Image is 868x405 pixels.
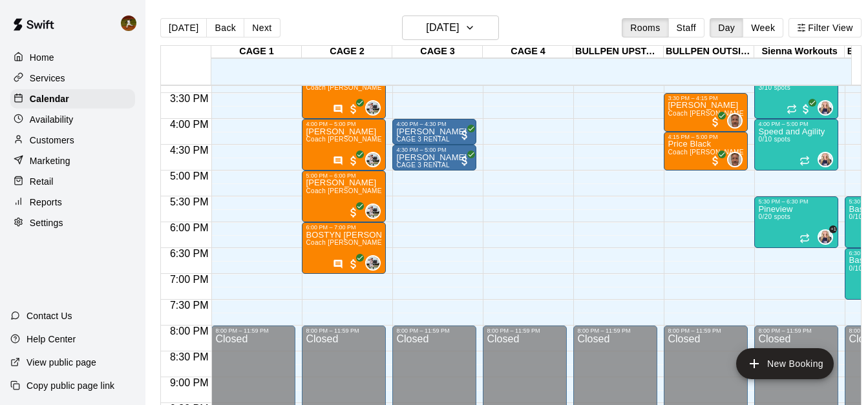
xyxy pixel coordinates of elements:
div: 8:00 PM – 11:59 PM [396,327,472,334]
span: Michael Gargano [732,152,743,167]
div: Sienna Gargano [818,229,833,245]
span: Coach [PERSON_NAME] One on One [668,149,785,156]
span: Coach [PERSON_NAME] One on One [306,84,423,91]
span: 8:00 PM [167,326,212,337]
span: All customers have paid [347,206,360,219]
div: Calendar [10,89,135,109]
p: Calendar [30,92,69,105]
a: Home [10,48,135,67]
p: Settings [30,216,63,229]
div: 4:00 PM – 5:00 PM: Coach Matt Hill One on One [302,119,386,171]
p: Customers [30,134,74,147]
div: 4:30 PM – 5:00 PM [396,147,472,153]
div: 4:30 PM – 5:00 PM: Colton Yack [392,145,476,171]
div: 3:00 PM – 4:00 PM: Coach Matt Hill One on One [302,67,386,119]
div: 4:00 PM – 4:30 PM: Colton Yack [392,119,476,145]
p: Availability [30,113,74,126]
button: [DATE] [160,18,207,37]
div: 8:00 PM – 11:59 PM [758,327,834,334]
span: Matt Hill [370,255,381,271]
span: All customers have paid [458,154,471,167]
div: Matt Hill [365,100,381,116]
p: Home [30,51,54,64]
a: Customers [10,130,135,150]
span: All customers have paid [347,258,360,271]
span: All customers have paid [799,103,812,116]
div: CAGE 4 [483,46,573,58]
a: Marketing [10,151,135,171]
span: All customers have paid [709,116,722,129]
a: Availability [10,110,135,129]
div: 4:00 PM – 4:30 PM [396,121,472,127]
span: Michael Gargano [732,113,743,129]
div: Matt Hill [365,203,381,219]
span: Coach [PERSON_NAME] One on One [306,136,423,143]
div: 8:00 PM – 11:59 PM [577,327,653,334]
button: Rooms [622,18,668,37]
a: Settings [10,213,135,233]
img: Sienna Gargano [819,231,832,244]
span: 5:00 PM [167,171,212,182]
p: Copy public page link [26,379,114,392]
a: Services [10,68,135,88]
div: 8:00 PM – 11:59 PM [487,327,563,334]
span: All customers have paid [709,154,722,167]
div: 3:00 PM – 4:00 PM: Speed and Agility [754,67,838,119]
div: 5:00 PM – 6:00 PM: Jayce Nelson [302,171,386,222]
div: Michael Gargano [727,113,743,129]
span: 9:00 PM [167,377,212,388]
div: 4:15 PM – 5:00 PM: Coach Michael Gargano One on One [664,132,748,171]
p: Retail [30,175,54,188]
span: 6:30 PM [167,248,212,259]
div: 8:00 PM – 11:59 PM [668,327,744,334]
span: Sienna Gargano [823,100,833,116]
svg: Has notes [333,156,343,166]
button: [DATE] [402,16,499,40]
button: Week [743,18,783,37]
button: Day [710,18,743,37]
img: Sienna Gargano [819,101,832,114]
div: 6:00 PM – 7:00 PM: Coach Matt Hill One on One [302,222,386,274]
p: Marketing [30,154,70,167]
p: Help Center [26,333,76,346]
div: 8:00 PM – 11:59 PM [215,327,291,334]
p: Services [30,72,65,85]
span: 7:30 PM [167,300,212,311]
div: Matt Hill [365,255,381,271]
div: 4:00 PM – 5:00 PM [306,121,382,127]
svg: Has notes [333,104,343,114]
div: 4:00 PM – 5:00 PM [758,121,834,127]
div: Reports [10,192,135,212]
div: 5:30 PM – 6:30 PM: Pineview [754,196,838,248]
span: +1 [829,225,837,233]
span: 8:30 PM [167,351,212,362]
span: Matt Hill [370,152,381,167]
span: CAGE 3 RENTAL [396,161,450,169]
span: CAGE 3 RENTAL [396,136,450,143]
img: Michael Gargano [728,114,741,127]
div: Sienna Gargano [818,152,833,167]
div: Michael Gargano [727,152,743,167]
div: 3:30 PM – 4:15 PM: Coach Michael Gargano One on One [664,93,748,132]
span: Sienna Gargano [823,152,833,167]
span: 0/10 spots filled [758,136,790,143]
div: 8:00 PM – 11:59 PM [306,327,382,334]
div: Retail [10,172,135,191]
img: Matt Hill [366,153,379,166]
span: 4:00 PM [167,119,212,130]
span: Recurring event [799,156,810,166]
div: Sienna Workouts [754,46,845,58]
div: Sienna Gargano [818,100,833,116]
span: All customers have paid [347,103,360,116]
img: Matt Hill [366,205,379,218]
p: View public page [26,356,96,369]
div: 4:15 PM – 5:00 PM [668,134,744,140]
span: Coach [PERSON_NAME] One on One [668,110,785,117]
span: Matt Hill [370,203,381,219]
div: CAGE 1 [211,46,302,58]
div: 5:00 PM – 6:00 PM [306,172,382,179]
